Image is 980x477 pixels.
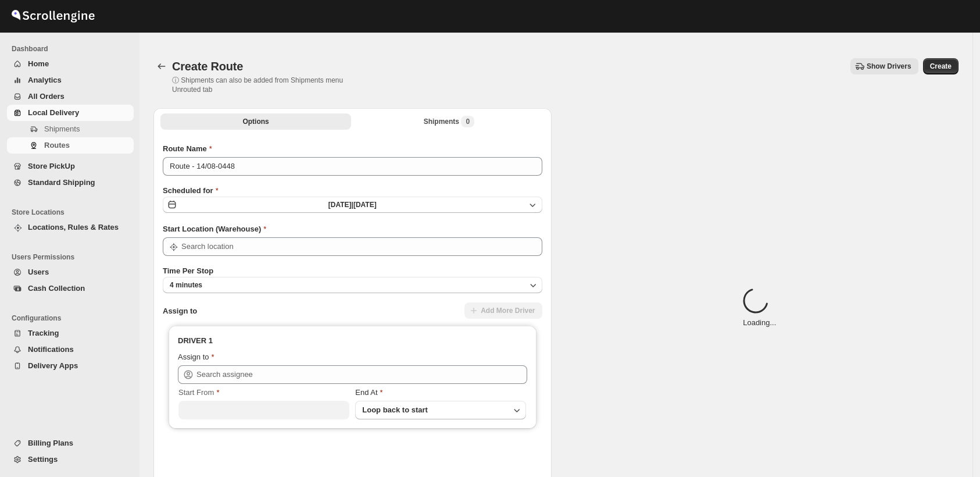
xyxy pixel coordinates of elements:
[424,116,474,127] div: Shipments
[12,314,134,323] span: Configurations
[353,113,544,130] button: Selected Shipments
[328,201,353,209] span: [DATE] |
[7,435,134,451] button: Billing Plans
[163,225,261,233] span: Start Location (Warehouse)
[7,121,134,137] button: Shipments
[163,197,542,213] button: [DATE]|[DATE]
[7,325,134,341] button: Tracking
[28,223,119,232] span: Locations, Rules & Rates
[7,358,134,374] button: Delivery Apps
[28,76,62,84] span: Analytics
[7,280,134,297] button: Cash Collection
[7,88,134,105] button: All Orders
[743,288,776,329] div: Loading...
[163,277,542,293] button: 4 minutes
[930,62,952,71] span: Create
[163,186,213,195] span: Scheduled for
[28,108,79,117] span: Local Delivery
[28,162,75,170] span: Store PickUp
[181,237,542,256] input: Search location
[163,307,197,315] span: Assign to
[28,345,74,354] span: Notifications
[172,76,361,94] p: ⓘ Shipments can also be added from Shipments menu Unrouted tab
[7,451,134,468] button: Settings
[28,92,65,101] span: All Orders
[7,56,134,72] button: Home
[163,157,542,176] input: Eg: Bengaluru Route
[362,405,428,414] span: Loop back to start
[7,219,134,236] button: Locations, Rules & Rates
[28,178,95,187] span: Standard Shipping
[28,268,49,276] span: Users
[44,141,70,149] span: Routes
[163,144,207,153] span: Route Name
[242,117,269,126] span: Options
[28,361,78,370] span: Delivery Apps
[355,401,526,419] button: Loop back to start
[923,58,958,74] button: Create
[12,208,134,217] span: Store Locations
[196,365,527,384] input: Search assignee
[28,439,73,447] span: Billing Plans
[160,113,351,130] button: All Route Options
[7,137,134,154] button: Routes
[28,455,58,464] span: Settings
[867,62,911,71] span: Show Drivers
[461,116,474,127] span: 0
[7,72,134,88] button: Analytics
[172,60,243,73] span: Create Route
[170,280,202,290] span: 4 minutes
[178,388,214,397] span: Start From
[44,124,80,133] span: Shipments
[153,58,170,74] button: Routes
[178,351,209,363] div: Assign to
[28,329,59,337] span: Tracking
[28,284,85,293] span: Cash Collection
[355,387,526,398] div: End At
[850,58,918,74] button: Show Drivers
[163,266,213,275] span: Time Per Stop
[7,341,134,358] button: Notifications
[7,264,134,280] button: Users
[12,252,134,262] span: Users Permissions
[28,59,49,68] span: Home
[353,201,377,209] span: [DATE]
[178,335,527,347] h3: DRIVER 1
[12,44,134,54] span: Dashboard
